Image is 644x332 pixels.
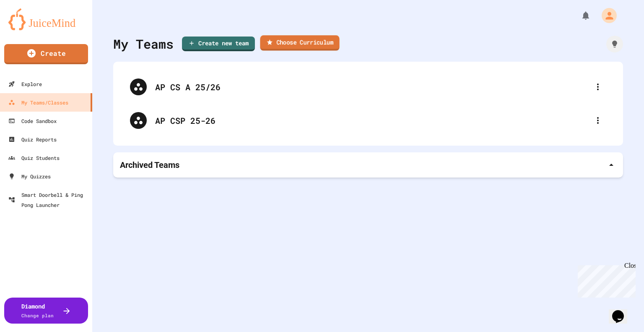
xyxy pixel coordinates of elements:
[8,153,60,163] div: Quiz Students
[8,116,57,126] div: Code Sandbox
[21,302,54,319] div: Diamond
[8,134,57,144] div: Quiz Reports
[3,3,58,53] div: Chat with us now!Close
[4,298,88,324] button: DiamondChange plan
[593,6,619,25] div: My Account
[4,44,88,64] a: Create
[8,97,68,107] div: My Teams/Classes
[182,37,255,51] a: Create new team
[606,36,623,52] div: How it works
[8,79,42,89] div: Explore
[113,34,174,53] div: My Teams
[21,312,54,319] span: Change plan
[122,104,615,137] div: AP CSP 25-26
[122,70,615,104] div: AP CS A 25/26
[260,35,339,51] a: Choose Curriculum
[8,171,51,181] div: My Quizzes
[155,81,589,93] div: AP CS A 25/26
[574,262,636,298] iframe: chat widget
[120,159,179,171] p: Archived Teams
[155,114,589,127] div: AP CSP 25-26
[609,298,636,324] iframe: chat widget
[8,190,89,210] div: Smart Doorbell & Ping Pong Launcher
[565,8,593,23] div: My Notifications
[8,8,84,30] img: logo-orange.svg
